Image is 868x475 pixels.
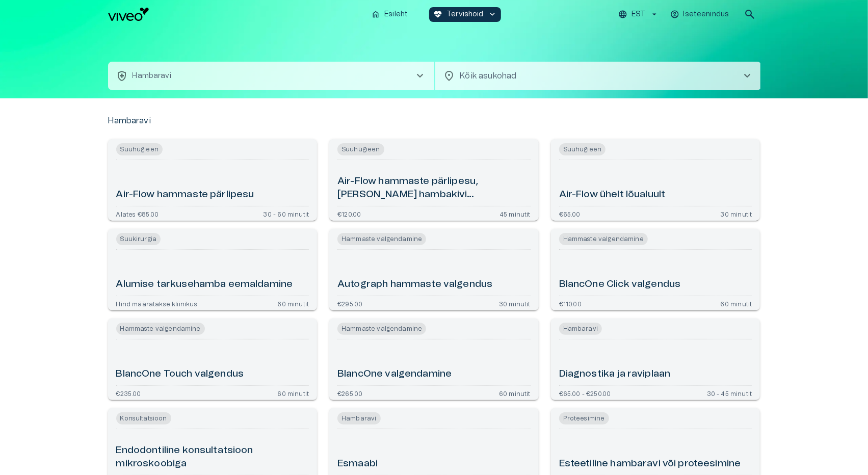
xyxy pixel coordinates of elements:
p: €235.00 [116,390,141,396]
a: Open service booking details [329,319,539,400]
span: search [744,8,756,20]
button: health_and_safetyHambaravichevron_right [108,62,434,90]
p: Iseteenindus [683,9,729,20]
p: €65.00 - €250.00 [559,390,611,396]
span: Hammaste valgendamine [337,233,426,245]
a: Navigate to homepage [108,8,363,21]
p: 30 minutit [499,300,531,306]
span: Suuhügieen [337,143,384,155]
span: Hambaravi [337,412,380,425]
p: Hambaravi [133,71,171,82]
a: Open service booking details [108,319,318,400]
span: location_on [443,70,456,82]
p: Esileht [384,9,408,20]
p: €110.00 [559,300,582,306]
h6: BlancOne Click valgendus [559,278,681,292]
span: Hammaste valgendamine [116,323,205,335]
a: Open service booking details [329,229,539,310]
p: €295.00 [337,300,362,306]
a: Open service booking details [108,229,318,310]
p: 45 minutit [499,210,531,217]
span: Suuhügieen [116,143,163,155]
button: open search modal [740,4,760,24]
p: 60 minutit [277,300,309,306]
p: 60 minutit [721,300,752,306]
p: 60 minutit [499,390,531,396]
p: Tervishoid [446,9,484,20]
p: Hambaravi [108,115,151,127]
span: chevron_right [741,70,753,82]
span: Hammaste valgendamine [337,323,426,335]
h6: Autograph hammaste valgendus [337,278,492,292]
button: Iseteenindus [669,7,732,22]
p: Hind määratakse kliinikus [116,300,197,306]
h6: BlancOne Touch valgendus [116,367,244,381]
span: home [371,10,380,19]
p: Alates €85.00 [116,210,159,217]
span: keyboard_arrow_down [488,10,497,19]
span: Hambaravi [559,323,602,335]
span: Suukirurgia [116,233,161,245]
a: Open service booking details [329,139,539,221]
p: 30 - 60 minutit [264,210,309,217]
p: EST [632,9,645,20]
h6: Alumise tarkusehamba eemaldamine [116,278,293,292]
p: Kõik asukohad [460,70,725,82]
h6: Diagnostika ja raviplaan [559,367,671,381]
h6: Esteetiline hambaravi või proteesimine [559,457,741,471]
p: 60 minutit [277,390,309,396]
span: health_and_safety [116,70,128,82]
button: ecg_heartTervishoidkeyboard_arrow_down [429,7,501,22]
p: 30 minutit [721,210,752,217]
span: Proteesimine [559,412,609,425]
h6: Endodontiline konsultatsioon mikroskoobiga [116,444,309,471]
p: €120.00 [337,210,361,217]
span: Konsultatsioon [116,412,171,425]
button: homeEsileht [367,7,413,22]
span: ecg_heart [433,10,442,19]
h6: Air-Flow hammaste pärlipesu [116,188,254,202]
p: 30 - 45 minutit [707,390,752,396]
span: Hammaste valgendamine [559,233,648,245]
button: EST [617,7,660,22]
h6: Esmaabi [337,457,378,471]
h6: Air-Flow hammaste pärlipesu, [PERSON_NAME] hambakivi eemaldamiseta [337,175,531,202]
h6: Air-Flow ühelt lõualuult [559,188,666,202]
h6: BlancOne valgendamine [337,367,452,381]
a: Open service booking details [108,139,318,221]
p: €65.00 [559,210,581,217]
p: €265.00 [337,390,362,396]
span: chevron_right [414,70,426,82]
span: Suuhügieen [559,143,606,155]
a: Open service booking details [551,319,760,400]
a: Open service booking details [551,229,760,310]
img: Viveo logo [108,8,149,21]
a: Open service booking details [551,139,760,221]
